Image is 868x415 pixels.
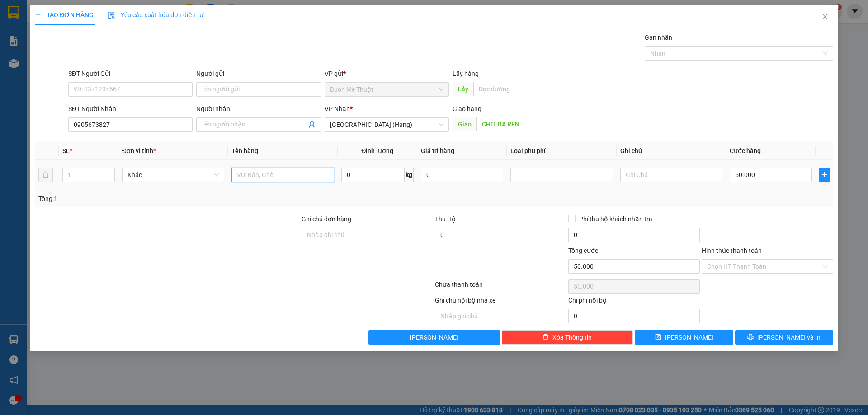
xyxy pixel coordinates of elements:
[368,330,500,345] button: [PERSON_NAME]
[302,228,433,242] input: Ghi chú đơn hàng
[127,168,219,182] span: Khác
[434,280,567,295] div: Chưa thanh toán
[308,121,316,128] span: user-add
[476,117,609,131] input: Dọc đường
[421,168,503,182] input: 0
[821,13,829,20] span: close
[507,142,616,160] th: Loại phụ phí
[196,69,321,79] div: Người gửi
[435,215,456,223] span: Thu Hộ
[108,11,203,19] span: Yêu cầu xuất hóa đơn điện tử
[453,105,481,112] span: Giao hàng
[361,147,393,154] span: Định lượng
[68,104,193,114] div: SĐT Người Nhận
[231,168,334,182] input: VD: Bàn, Ghế
[122,147,156,154] span: Đơn vị tính
[38,168,53,182] button: delete
[617,142,726,160] th: Ghi chú
[453,70,479,77] span: Lấy hàng
[542,334,549,341] span: delete
[325,105,350,112] span: VP Nhận
[635,330,733,345] button: save[PERSON_NAME]
[62,147,70,154] span: SL
[435,309,566,323] input: Nhập ghi chú
[108,12,115,19] img: icon
[35,12,41,18] span: plus
[453,117,476,131] span: Giao
[576,214,656,224] span: Phí thu hộ khách nhận trả
[68,69,193,79] div: SĐT Người Gửi
[35,11,94,19] span: TẠO ĐƠN HÀNG
[502,330,633,345] button: deleteXóa Thông tin
[330,118,443,131] span: Đà Nẵng (Hàng)
[702,247,762,254] label: Hình thức thanh toán
[568,247,598,254] span: Tổng cước
[325,69,449,79] div: VP gửi
[405,168,414,182] span: kg
[435,295,566,309] div: Ghi chú nội bộ nhà xe
[735,330,833,345] button: printer[PERSON_NAME] và In
[453,82,473,96] span: Lấy
[655,334,661,341] span: save
[231,147,258,154] span: Tên hàng
[410,332,458,342] span: [PERSON_NAME]
[302,215,351,223] label: Ghi chú đơn hàng
[820,171,829,178] span: plus
[730,147,761,154] span: Cước hàng
[473,82,609,96] input: Dọc đường
[552,332,592,342] span: Xóa Thông tin
[757,332,821,342] span: [PERSON_NAME] và In
[747,334,754,341] span: printer
[645,34,672,41] label: Gán nhãn
[812,5,838,30] button: Close
[620,168,722,182] input: Ghi Chú
[38,194,335,204] div: Tổng: 1
[819,168,829,182] button: plus
[421,147,454,154] span: Giá trị hàng
[196,104,321,114] div: Người nhận
[665,332,713,342] span: [PERSON_NAME]
[568,295,700,309] div: Chi phí nội bộ
[330,83,443,96] span: Buôn Mê Thuột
